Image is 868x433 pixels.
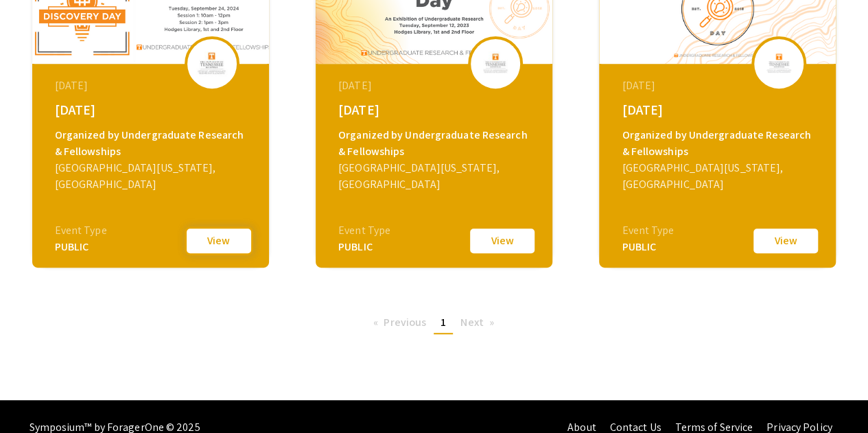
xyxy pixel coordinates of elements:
[185,226,253,255] button: View
[55,222,107,239] div: Event Type
[622,160,817,193] div: [GEOGRAPHIC_DATA][US_STATE], [GEOGRAPHIC_DATA]
[441,315,446,329] span: 1
[55,160,250,193] div: [GEOGRAPHIC_DATA][US_STATE], [GEOGRAPHIC_DATA]
[55,127,250,160] div: Organized by Undergraduate Research & Fellowships
[366,312,502,334] ul: Pagination
[338,222,390,239] div: Event Type
[751,226,820,255] button: View
[475,46,516,80] img: discovery-day-2023_eventLogo_0a4754_.jpg
[55,239,107,255] div: PUBLIC
[468,226,537,255] button: View
[338,239,390,255] div: PUBLIC
[758,46,799,80] img: discovery-day-2022_eventLogo_760f07_.png
[622,239,674,255] div: PUBLIC
[622,78,817,94] div: [DATE]
[622,127,817,160] div: Organized by Undergraduate Research & Fellowships
[338,78,533,94] div: [DATE]
[55,100,250,120] div: [DATE]
[10,371,58,423] iframe: Chat
[338,127,533,160] div: Organized by Undergraduate Research & Fellowships
[55,78,250,94] div: [DATE]
[622,100,817,120] div: [DATE]
[338,100,533,120] div: [DATE]
[338,160,533,193] div: [GEOGRAPHIC_DATA][US_STATE], [GEOGRAPHIC_DATA]
[191,46,233,80] img: discovery-day-2024_eventLogo_a8202a_.jpg
[384,315,426,329] span: Previous
[460,315,483,329] span: Next
[622,222,674,239] div: Event Type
